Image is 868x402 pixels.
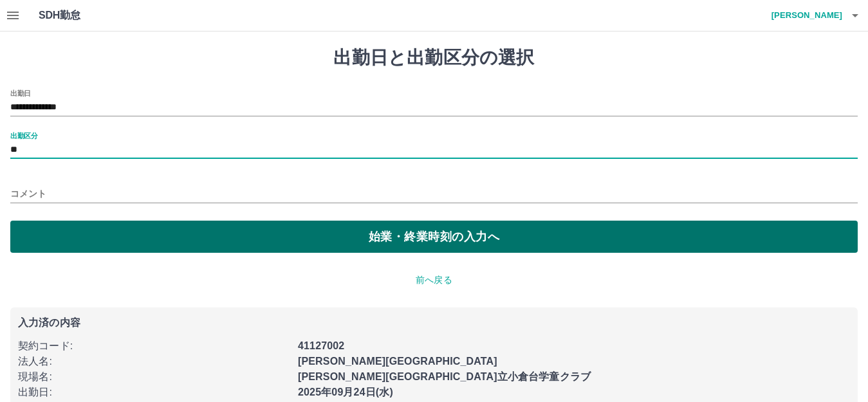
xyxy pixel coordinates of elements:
p: 入力済の内容 [18,318,850,328]
b: [PERSON_NAME][GEOGRAPHIC_DATA] [298,356,497,367]
h1: 出勤日と出勤区分の選択 [10,47,858,69]
b: 2025年09月24日(水) [298,387,393,397]
b: [PERSON_NAME][GEOGRAPHIC_DATA]立小倉台学童クラブ [298,371,591,382]
b: 41127002 [298,340,344,351]
p: 契約コード : [18,338,290,354]
p: 出勤日 : [18,385,290,400]
button: 始業・終業時刻の入力へ [10,221,858,253]
label: 出勤区分 [10,131,37,140]
p: 前へ戻る [10,273,858,287]
p: 法人名 : [18,354,290,369]
label: 出勤日 [10,88,31,98]
p: 現場名 : [18,369,290,385]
